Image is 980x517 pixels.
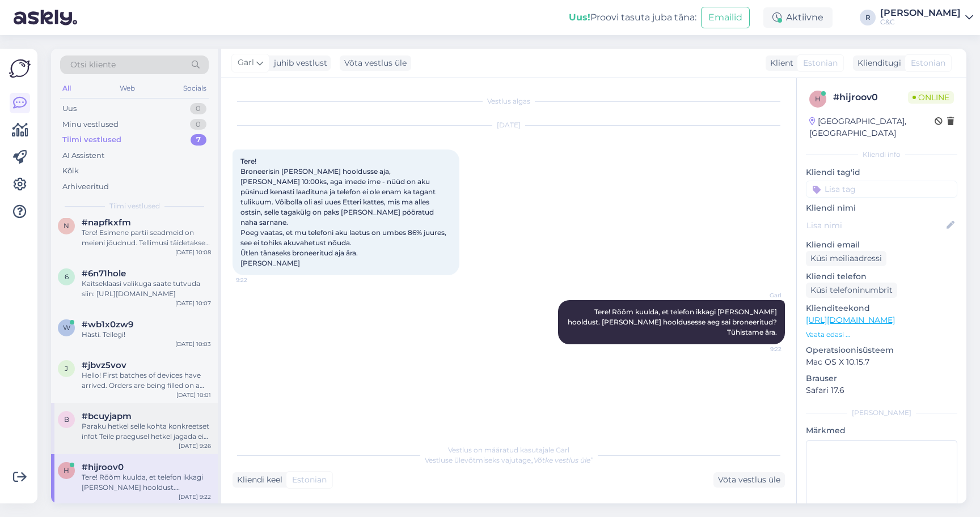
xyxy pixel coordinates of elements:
a: [URL][DOMAIN_NAME] [806,315,895,325]
div: Web [117,81,137,96]
button: Emailid [701,7,750,28]
div: Tiimi vestlused [62,134,121,146]
div: Tere! Rõõm kuulda, et telefon ikkagi [PERSON_NAME] hooldust. [PERSON_NAME] hooldusesse aeg sai br... [82,472,211,493]
span: 9:22 [236,276,278,284]
div: Kliendi info [806,149,957,160]
div: Klienditugi [853,57,901,69]
span: j [65,364,68,373]
p: Safari 17.6 [806,384,957,396]
span: #wb1x0zw9 [82,319,133,330]
input: Lisa nimi [806,219,944,232]
div: Võta vestlus üle [340,55,411,71]
span: 6 [65,272,69,281]
div: All [60,81,73,96]
div: Socials [181,81,209,96]
i: „Võtke vestlus üle” [531,456,593,464]
div: Proovi tasuta juba täna: [569,11,696,24]
span: Tiimi vestlused [109,201,160,211]
span: Vestlus on määratud kasutajale Garl [448,446,569,454]
div: 0 [190,119,206,130]
div: AI Assistent [62,150,104,161]
span: Estonian [292,474,327,486]
input: Lisa tag [806,181,957,198]
div: Hello! First batches of devices have arrived. Orders are being filled on a virtual queue. When yo... [82,370,211,391]
p: Brauser [806,373,957,384]
div: [DATE] 10:08 [175,248,211,257]
div: [DATE] 10:07 [175,299,211,307]
a: [PERSON_NAME]C&C [880,8,973,27]
div: Küsi meiliaadressi [806,251,886,266]
span: h [64,466,69,475]
div: 0 [190,103,206,114]
span: Otsi kliente [70,59,116,71]
div: Hästi. Teilegi! [82,330,211,340]
div: 7 [191,134,206,146]
div: Paraku hetkel selle kohta konkreetset infot Teile praegusel hetkel jagada ei ole, sest [PERSON_NA... [82,421,211,442]
p: Klienditeekond [806,302,957,314]
div: Kaitseklaasi valikuga saate tutvuda siin: [URL][DOMAIN_NAME] [82,279,211,299]
div: juhib vestlust [269,57,327,69]
span: #jbvz5vov [82,360,126,370]
span: n [64,221,69,230]
span: h [815,95,821,103]
div: [DATE] 10:03 [175,340,211,348]
span: b [64,415,69,424]
div: Aktiivne [763,7,833,28]
span: #bcuyjapm [82,411,132,421]
span: Garl [739,291,782,300]
div: [GEOGRAPHIC_DATA], [GEOGRAPHIC_DATA] [809,116,935,139]
div: Klient [766,57,793,69]
div: Minu vestlused [62,119,119,130]
span: Online [908,91,954,104]
p: Kliendi email [806,239,957,251]
span: Estonian [803,57,838,69]
div: [DATE] 9:22 [179,493,211,501]
div: Võta vestlus üle [713,472,785,488]
p: Kliendi nimi [806,202,957,214]
div: C&C [880,18,961,27]
span: #6n71hole [82,268,126,279]
div: # hijroov0 [833,91,908,104]
div: [PERSON_NAME] [806,408,957,418]
p: Operatsioonisüsteem [806,344,957,356]
div: Küsi telefoninumbrit [806,283,897,298]
span: Vestluse ülevõtmiseks vajutage [425,456,593,464]
span: Estonian [911,57,945,69]
div: Tere! Esimene partii seadmeid on meieni jõudnud. Tellimusi täidetakse virtuaaljärjekorra alusel. ... [82,228,211,248]
div: R [860,10,876,25]
span: 9:22 [739,345,782,353]
span: #hijroov0 [82,462,124,472]
div: Kliendi keel [233,474,282,486]
span: Tere! Rõõm kuulda, et telefon ikkagi [PERSON_NAME] hooldust. [PERSON_NAME] hooldusesse aeg sai br... [568,307,779,336]
span: Garl [238,57,254,69]
div: Uus [62,103,77,114]
p: Märkmed [806,425,957,437]
img: Askly Logo [9,58,31,79]
div: [DATE] 10:01 [176,391,211,399]
p: Mac OS X 10.15.7 [806,356,957,368]
span: Tere! Broneerisin [PERSON_NAME] hooldusse aja, [PERSON_NAME] 10:00ks, aga imede ime - nüüd on aku... [240,157,448,267]
b: Uus! [569,12,590,23]
div: Arhiveeritud [62,181,109,193]
div: [DATE] 9:26 [179,442,211,450]
p: Kliendi telefon [806,271,957,283]
p: Kliendi tag'id [806,166,957,178]
div: [PERSON_NAME] [880,8,961,18]
div: [DATE] [233,120,785,130]
span: w [63,323,70,332]
div: Kõik [62,165,79,177]
div: Vestlus algas [233,96,785,106]
p: Vaata edasi ... [806,330,957,340]
span: #napfkxfm [82,217,131,228]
